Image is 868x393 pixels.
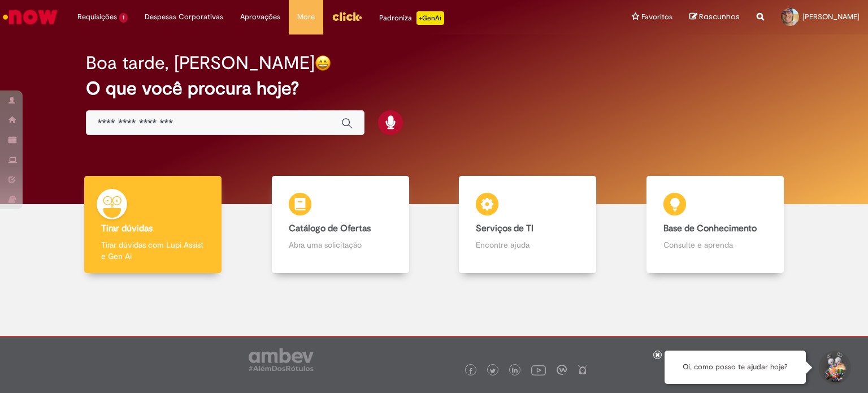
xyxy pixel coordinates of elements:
[101,239,205,262] p: Tirar dúvidas com Lupi Assist e Gen Ai
[332,8,362,25] img: click_logo_yellow_360x200.png
[490,368,496,374] img: logo_footer_twitter.png
[119,13,128,23] span: 1
[77,11,117,23] span: Requisições
[578,365,588,375] img: logo_footer_naosei.png
[297,11,315,23] span: More
[531,362,546,377] img: logo_footer_youtube.png
[247,176,435,274] a: Catálogo de Ofertas Abra uma solicitação
[689,12,740,23] a: Rascunhos
[59,176,247,274] a: Tirar dúvidas Tirar dúvidas com Lupi Assist e Gen Ai
[86,79,783,98] h2: O que você procura hoje?
[315,55,331,71] img: happy-face.png
[86,53,315,73] h2: Boa tarde, [PERSON_NAME]
[468,368,474,374] img: logo_footer_facebook.png
[622,176,809,274] a: Base de Conhecimento Consulte e aprenda
[240,11,280,23] span: Aprovações
[101,223,153,234] b: Tirar dúvidas
[641,11,672,23] span: Favoritos
[699,11,740,22] span: Rascunhos
[663,239,767,251] p: Consulte e aprenda
[434,176,622,274] a: Serviços de TI Encontre ajuda
[802,12,860,21] span: [PERSON_NAME]
[379,11,444,25] div: Padroniza
[289,223,371,234] b: Catálogo de Ofertas
[663,223,757,234] b: Base de Conhecimento
[557,365,567,375] img: logo_footer_workplace.png
[289,239,392,251] p: Abra uma solicitação
[476,239,579,251] p: Encontre ajuda
[249,348,314,371] img: logo_footer_ambev_rotulo_gray.png
[817,351,851,385] button: Iniciar Conversa de Suporte
[1,6,59,28] img: ServiceNow
[476,223,533,234] b: Serviços de TI
[512,368,518,374] img: logo_footer_linkedin.png
[416,11,444,25] p: +GenAi
[665,351,806,384] div: Oi, como posso te ajudar hoje?
[145,11,223,23] span: Despesas Corporativas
